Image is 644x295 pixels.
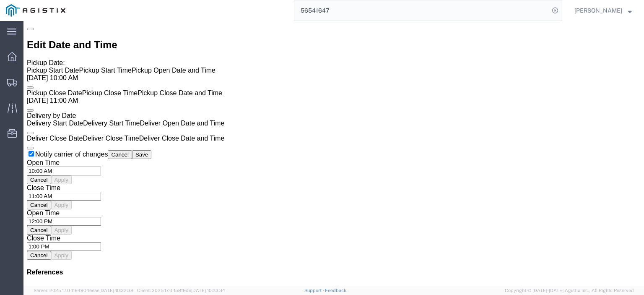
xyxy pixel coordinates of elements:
span: Jesse Jordan [574,6,622,15]
span: Client: 2025.17.0-159f9de [137,288,225,293]
span: [DATE] 10:23:34 [191,288,225,293]
span: [DATE] 10:32:38 [99,288,133,293]
img: logo [6,4,65,17]
span: Server: 2025.17.0-1194904eeae [34,288,133,293]
a: Support [304,288,325,293]
iframe: FS Legacy Container [23,21,644,286]
button: [PERSON_NAME] [574,5,632,16]
a: Feedback [325,288,346,293]
input: Search for shipment number, reference number [294,0,549,21]
span: Copyright © [DATE]-[DATE] Agistix Inc., All Rights Reserved [505,287,634,294]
